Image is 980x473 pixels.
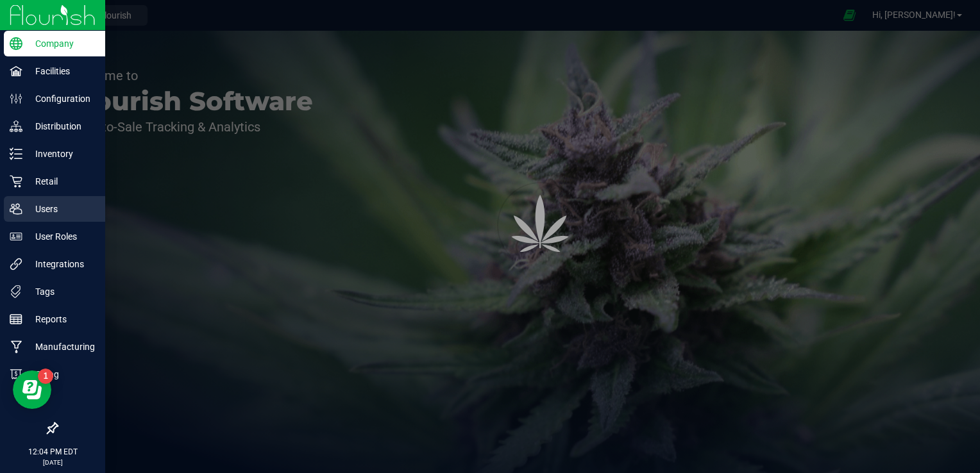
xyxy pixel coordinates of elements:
[13,370,51,409] iframe: Resource center
[22,229,99,244] p: User Roles
[22,339,99,354] p: Manufacturing
[10,285,22,298] inline-svg: Tags
[10,120,22,133] inline-svg: Distribution
[10,313,22,326] inline-svg: Reports
[6,458,99,467] p: [DATE]
[22,119,99,134] p: Distribution
[10,203,22,215] inline-svg: Users
[10,340,22,353] inline-svg: Manufacturing
[22,63,99,79] p: Facilities
[10,147,22,160] inline-svg: Inventory
[10,175,22,188] inline-svg: Retail
[10,37,22,50] inline-svg: Company
[22,284,99,299] p: Tags
[22,174,99,189] p: Retail
[22,146,99,162] p: Inventory
[6,446,99,458] p: 12:04 PM EDT
[22,201,99,217] p: Users
[10,368,22,381] inline-svg: Billing
[22,91,99,106] p: Configuration
[22,256,99,272] p: Integrations
[22,311,99,327] p: Reports
[22,367,99,382] p: Billing
[10,230,22,243] inline-svg: User Roles
[10,65,22,78] inline-svg: Facilities
[10,92,22,105] inline-svg: Configuration
[38,369,53,384] iframe: Resource center unread badge
[22,36,99,51] p: Company
[10,258,22,270] inline-svg: Integrations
